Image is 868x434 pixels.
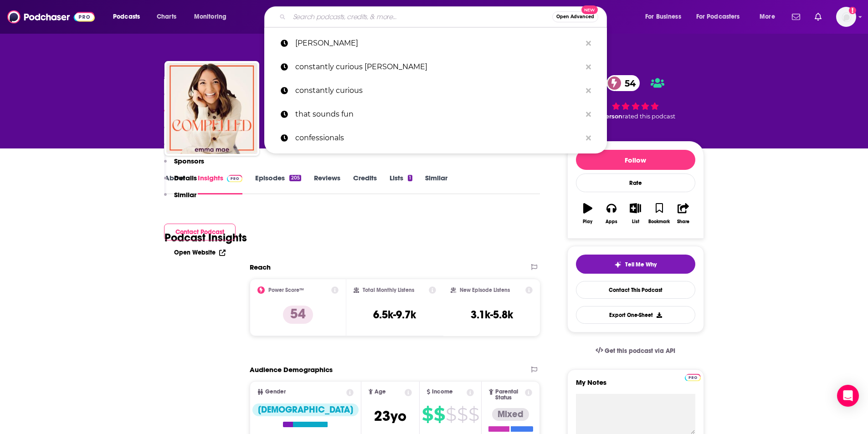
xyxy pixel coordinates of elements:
[623,197,647,230] button: List
[289,175,301,181] div: 205
[174,249,226,256] a: Open Website
[264,102,607,126] a: that sounds fun
[616,75,640,91] span: 54
[836,7,856,27] span: Logged in as Andrea1206
[164,190,196,207] button: Similar
[753,10,786,24] button: open menu
[567,69,704,126] div: 54 1 personrated this podcast
[576,281,695,299] a: Contact This Podcast
[606,75,640,91] a: 54
[363,287,414,293] h2: Total Monthly Listens
[597,113,622,120] span: 1 person
[264,55,607,79] a: constantly curious [PERSON_NAME]
[576,150,695,170] button: Follow
[295,79,581,102] p: constantly curious
[434,407,445,422] span: $
[174,174,197,182] p: Details
[677,219,689,225] div: Share
[164,224,236,240] button: Contact Podcast
[760,10,775,23] span: More
[645,10,681,23] span: For Business
[788,9,804,25] a: Show notifications dropdown
[250,263,271,271] h2: Reach
[632,219,639,225] div: List
[151,10,182,24] a: Charts
[583,219,592,225] div: Play
[576,197,600,230] button: Play
[250,365,333,374] h2: Audience Demographics
[264,126,607,150] a: confessionals
[390,174,412,194] a: Lists1
[252,403,359,416] div: [DEMOGRAPHIC_DATA]
[166,63,257,154] img: The Compelled Podcast with Emma Mae
[273,6,616,27] div: Search podcasts, credits, & more...
[408,175,412,181] div: 1
[460,287,510,293] h2: New Episode Listens
[113,10,140,23] span: Podcasts
[353,174,377,194] a: Credits
[552,11,598,22] button: Open AdvancedNew
[283,306,313,324] p: 54
[295,102,581,126] p: that sounds fun
[671,197,695,230] button: Share
[837,385,859,407] div: Open Intercom Messenger
[625,261,657,268] span: Tell Me Why
[373,308,416,322] h3: 6.5k-9.7k
[157,10,176,23] span: Charts
[164,174,197,190] button: Details
[849,7,856,14] svg: Add a profile image
[375,389,386,395] span: Age
[255,174,301,194] a: Episodes205
[836,7,856,27] img: User Profile
[576,306,695,324] button: Export One-Sheet
[606,219,617,225] div: Apps
[492,408,529,421] div: Mixed
[432,389,453,395] span: Income
[422,407,433,422] span: $
[588,340,683,362] a: Get this podcast via API
[295,55,581,79] p: constantly curious nicolas johns
[576,255,695,274] button: tell me why sparkleTell Me Why
[696,10,740,23] span: For Podcasters
[581,5,598,14] span: New
[471,308,513,322] h3: 3.1k-5.8k
[314,174,340,194] a: Reviews
[446,407,456,422] span: $
[457,407,467,422] span: $
[374,407,406,425] span: 23 yo
[576,174,695,192] div: Rate
[811,9,825,25] a: Show notifications dropdown
[600,197,623,230] button: Apps
[836,7,856,27] button: Show profile menu
[576,378,695,394] label: My Notes
[265,389,286,395] span: Gender
[468,407,479,422] span: $
[289,10,552,24] input: Search podcasts, credits, & more...
[639,10,693,24] button: open menu
[685,373,701,381] a: Pro website
[268,287,304,293] h2: Power Score™
[264,79,607,102] a: constantly curious
[614,261,621,268] img: tell me why sparkle
[174,190,196,199] p: Similar
[7,8,95,26] img: Podchaser - Follow, Share and Rate Podcasts
[107,10,152,24] button: open menu
[605,347,675,355] span: Get this podcast via API
[622,113,675,120] span: rated this podcast
[264,31,607,55] a: [PERSON_NAME]
[685,374,701,381] img: Podchaser Pro
[188,10,238,24] button: open menu
[690,10,753,24] button: open menu
[495,389,524,401] span: Parental Status
[425,174,447,194] a: Similar
[647,197,671,230] button: Bookmark
[194,10,226,23] span: Monitoring
[295,126,581,150] p: confessionals
[556,15,594,19] span: Open Advanced
[295,31,581,55] p: emma mae
[648,219,670,225] div: Bookmark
